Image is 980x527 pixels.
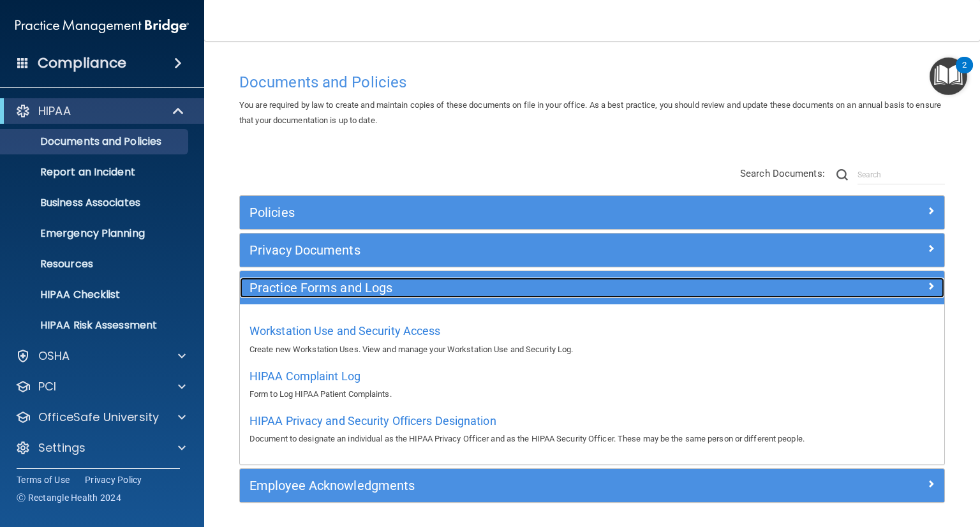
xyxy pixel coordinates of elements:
p: OfficeSafe University [38,410,159,425]
p: Documents and Policies [8,135,182,148]
p: Report an Incident [8,166,182,179]
input: Search [857,165,945,184]
p: Form to Log HIPAA Patient Complaints. [249,387,935,402]
img: PMB logo [15,13,189,39]
a: Privacy Policy [85,473,142,486]
a: OfficeSafe University [15,410,186,425]
span: Search Documents: [740,168,825,179]
p: Business Associates [8,197,182,209]
a: HIPAA Complaint Log [249,373,360,382]
a: HIPAA [15,103,185,119]
iframe: Drift Widget Chat Controller [760,437,965,487]
p: HIPAA [38,103,71,119]
span: HIPAA Privacy and Security Officers Designation [249,414,496,427]
span: Workstation Use and Security Access [249,324,441,338]
p: Emergency Planning [8,227,182,240]
a: Terms of Use [17,473,70,486]
a: Policies [249,202,935,223]
p: OSHA [38,348,70,364]
p: Create new Workstation Uses. View and manage your Workstation Use and Security Log. [249,342,935,357]
a: HIPAA Privacy and Security Officers Designation [249,417,496,427]
a: Practice Forms and Logs [249,278,935,298]
h5: Practice Forms and Logs [249,281,759,295]
h5: Employee Acknowledgments [249,479,759,493]
a: Employee Acknowledgments [249,475,935,496]
button: Open Resource Center, 2 new notifications [930,57,967,95]
p: PCI [38,379,56,394]
p: HIPAA Risk Assessment [8,319,182,332]
p: HIPAA Checklist [8,288,182,301]
h4: Compliance [38,54,126,72]
a: OSHA [15,348,186,364]
h5: Privacy Documents [249,243,759,257]
h5: Policies [249,205,759,219]
div: 2 [962,65,967,82]
a: Settings [15,440,186,456]
p: Settings [38,440,85,456]
p: Resources [8,258,182,271]
h4: Documents and Policies [239,74,945,91]
a: Workstation Use and Security Access [249,327,441,337]
img: ic-search.3b580494.png [836,169,848,181]
a: Privacy Documents [249,240,935,260]
span: Ⓒ Rectangle Health 2024 [17,491,121,504]
span: HIPAA Complaint Log [249,369,360,383]
span: You are required by law to create and maintain copies of these documents on file in your office. ... [239,100,941,125]
a: PCI [15,379,186,394]
p: Document to designate an individual as the HIPAA Privacy Officer and as the HIPAA Security Office... [249,431,935,447]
